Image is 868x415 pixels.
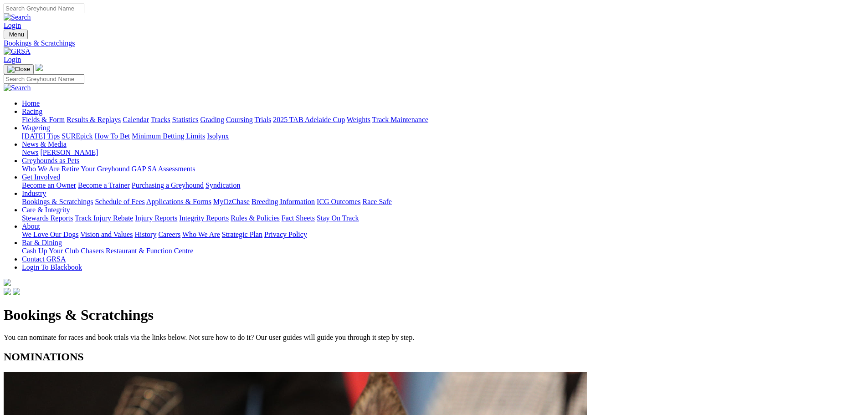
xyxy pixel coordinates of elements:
a: Racing [22,108,42,115]
span: Menu [9,31,24,38]
a: Coursing [226,116,253,123]
a: [PERSON_NAME] [40,149,98,156]
a: News & Media [22,140,67,148]
a: 2025 TAB Adelaide Cup [273,116,345,123]
a: Become a Trainer [78,181,130,189]
a: Greyhounds as Pets [22,157,79,164]
a: Results & Replays [67,116,121,123]
a: Race Safe [362,198,391,205]
a: Who We Are [22,165,60,173]
a: Stay On Track [317,214,359,222]
a: Login To Blackbook [22,263,82,271]
input: Search [4,74,84,84]
a: ICG Outcomes [317,198,360,205]
a: Bookings & Scratchings [22,198,93,205]
a: Fact Sheets [282,214,315,222]
img: facebook.svg [4,288,11,295]
a: Tracks [151,116,170,123]
a: Home [22,99,40,107]
a: Bar & Dining [22,239,62,246]
img: twitter.svg [13,288,20,295]
a: Login [4,21,21,29]
a: MyOzChase [213,198,250,205]
a: Become an Owner [22,181,76,189]
a: Statistics [172,116,199,123]
button: Toggle navigation [4,64,34,74]
a: SUREpick [62,132,92,140]
div: Bar & Dining [22,247,864,255]
div: Greyhounds as Pets [22,165,864,173]
h2: NOMINATIONS [4,351,864,363]
a: Cash Up Your Club [22,247,79,255]
div: Care & Integrity [22,214,864,222]
a: Syndication [205,181,240,189]
a: Trials [254,116,271,123]
img: Close [7,66,30,73]
a: Wagering [22,124,50,132]
a: Strategic Plan [222,231,262,238]
a: Who We Are [182,231,220,238]
button: Toggle navigation [4,30,28,39]
a: Weights [347,116,370,123]
a: Breeding Information [252,198,315,205]
div: Industry [22,198,864,206]
a: Bookings & Scratchings [4,39,864,47]
a: History [134,231,156,238]
a: Stewards Reports [22,214,73,222]
img: GRSA [4,47,31,56]
a: Get Involved [22,173,60,181]
a: Care & Integrity [22,206,70,214]
a: Injury Reports [135,214,177,222]
a: Calendar [123,116,149,123]
a: Industry [22,190,46,197]
a: How To Bet [95,132,130,140]
h1: Bookings & Scratchings [4,307,864,323]
a: [DATE] Tips [22,132,60,140]
img: logo-grsa-white.png [36,64,43,71]
a: Purchasing a Greyhound [132,181,204,189]
a: GAP SA Assessments [132,165,195,173]
a: Isolynx [207,132,229,140]
a: Rules & Policies [231,214,280,222]
img: Search [4,84,31,92]
div: Get Involved [22,181,864,190]
a: Fields & Form [22,116,65,123]
a: Chasers Restaurant & Function Centre [81,247,193,255]
a: Vision and Values [80,231,133,238]
input: Search [4,4,84,13]
a: News [22,149,38,156]
a: Grading [200,116,224,123]
div: News & Media [22,149,864,157]
a: Contact GRSA [22,255,66,263]
a: Track Injury Rebate [75,214,133,222]
div: About [22,231,864,239]
a: Retire Your Greyhound [62,165,130,173]
a: About [22,222,40,230]
p: You can nominate for races and book trials via the links below. Not sure how to do it? Our user g... [4,333,864,342]
a: Privacy Policy [264,231,307,238]
a: Integrity Reports [179,214,229,222]
a: Schedule of Fees [95,198,144,205]
a: We Love Our Dogs [22,231,78,238]
a: Login [4,56,21,63]
a: Minimum Betting Limits [132,132,205,140]
a: Applications & Forms [146,198,211,205]
a: Careers [158,231,180,238]
img: Search [4,13,31,21]
a: Track Maintenance [372,116,428,123]
div: Racing [22,116,864,124]
img: logo-grsa-white.png [4,279,11,286]
div: Wagering [22,132,864,140]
